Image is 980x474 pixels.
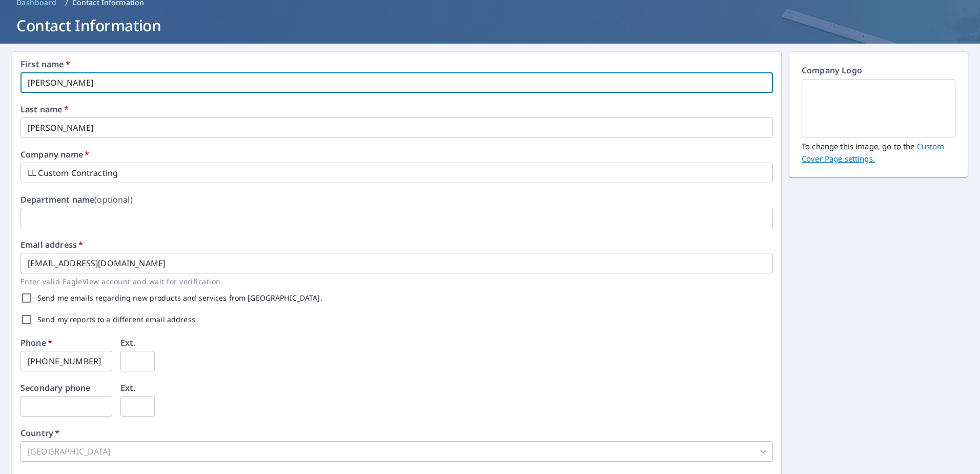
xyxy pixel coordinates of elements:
[21,105,69,113] label: Last name
[21,150,89,159] label: Company name
[21,241,83,249] label: Email address
[21,441,773,462] div: [GEOGRAPHIC_DATA]
[21,384,90,392] label: Secondary phone
[802,137,955,165] p: To change this image, go to the
[120,339,136,347] label: Ext.
[802,64,955,79] p: Company Logo
[12,15,968,36] h1: Contact Information
[21,339,52,347] label: Phone
[120,384,136,392] label: Ext.
[21,429,59,437] label: Country
[21,275,766,287] p: Enter valid EagleView account and wait for verification
[21,195,133,204] label: Department name
[37,294,322,302] label: Send me emails regarding new products and services from [GEOGRAPHIC_DATA].
[37,316,195,323] label: Send my reports to a different email address
[94,194,133,205] b: (optional)
[814,81,943,136] img: EmptyCustomerLogo.png
[21,60,70,68] label: First name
